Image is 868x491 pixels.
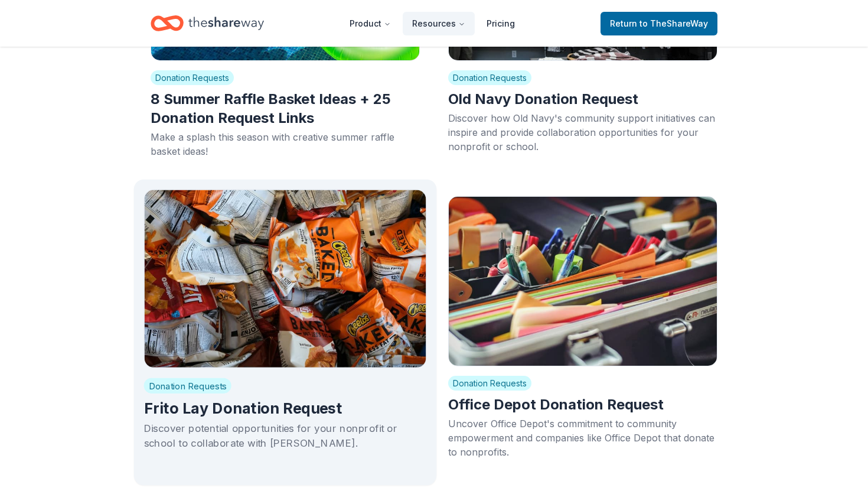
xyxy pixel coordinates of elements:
[448,417,717,459] div: Uncover Office Depot's commitment to community empowerment and companies like Office Depot that d...
[639,18,708,28] span: to TheShareWay
[610,17,708,31] span: Return
[144,398,427,418] h2: Frito Lay Donation Request
[448,70,531,85] span: Donation Requests
[448,111,717,154] div: Discover how Old Navy's community support initiatives can inspire and provide collaboration oppor...
[601,12,717,35] a: Returnto TheShareWay
[448,90,717,109] h2: Old Navy Donation Request
[403,12,475,35] button: Resources
[448,395,717,414] h2: Office Depot Donation Request
[340,9,524,37] nav: Main
[340,12,400,35] button: Product
[448,196,717,366] img: Cover photo for blog post
[151,9,264,37] a: Home
[439,187,727,478] a: Cover photo for blog postDonation RequestsOffice Depot Donation RequestUncover Office Depot's com...
[144,378,231,394] span: Donation Requests
[151,70,234,85] span: Donation Requests
[134,180,436,486] a: Cover photo for blog postDonation RequestsFrito Lay Donation RequestDiscover potential opportunit...
[144,421,427,450] div: Discover potential opportunities for your nonprofit or school to collaborate with [PERSON_NAME].
[151,130,420,158] div: Make a splash this season with creative summer raffle basket ideas!
[477,12,524,35] a: Pricing
[151,90,420,128] h2: 8 Summer Raffle Basket Ideas + 25 Donation Request Links
[144,189,427,368] img: Cover photo for blog post
[448,376,531,391] span: Donation Requests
